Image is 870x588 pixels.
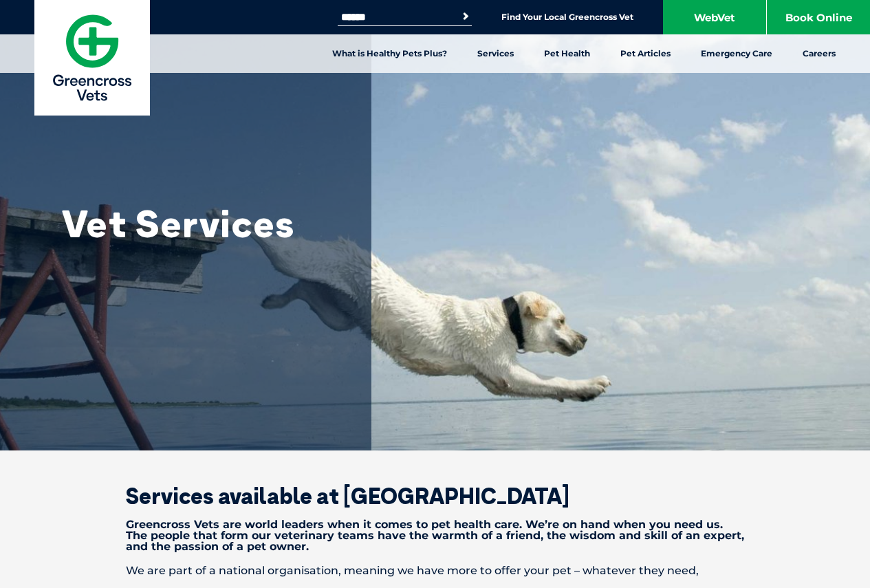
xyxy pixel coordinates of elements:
a: Pet Articles [605,34,686,73]
a: Services [462,34,529,73]
a: What is Healthy Pets Plus? [317,34,462,73]
h2: Services available at [GEOGRAPHIC_DATA] [78,485,793,507]
button: Search [459,10,472,23]
a: Find Your Local Greencross Vet [501,12,633,23]
strong: Greencross Vets are world leaders when it comes to pet health care. We’re on hand when you need u... [126,518,744,553]
a: Emergency Care [686,34,787,73]
a: Careers [787,34,851,73]
a: Pet Health [529,34,605,73]
h1: Vet Services [62,203,337,244]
